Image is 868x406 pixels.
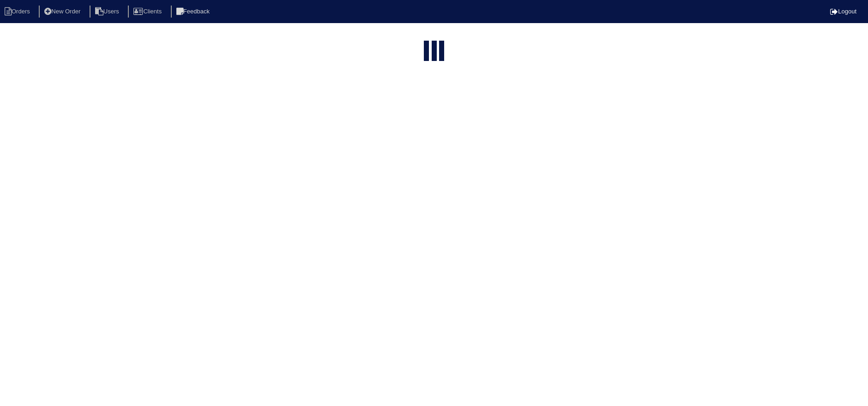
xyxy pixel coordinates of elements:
li: Users [90,6,127,18]
li: New Order [39,6,88,18]
a: Clients [128,8,169,15]
a: New Order [39,8,88,15]
li: Feedback [171,6,217,18]
a: Logout [830,8,856,15]
li: Clients [128,6,169,18]
a: Users [90,8,127,15]
div: loading... [432,41,437,63]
